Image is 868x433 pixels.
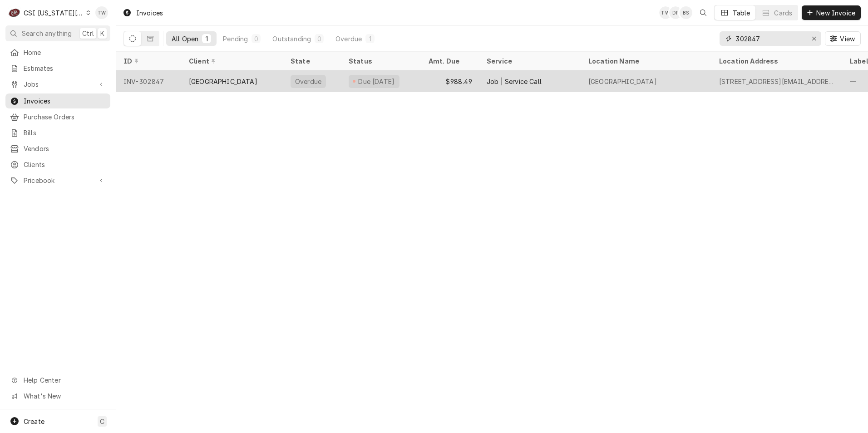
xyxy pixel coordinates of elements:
div: Brent Seaba's Avatar [680,6,692,19]
div: Service [487,56,572,66]
div: [STREET_ADDRESS][EMAIL_ADDRESS][DOMAIN_NAME][US_STATE] [719,77,835,86]
div: Status [349,56,412,66]
span: Bills [24,128,106,138]
div: 0 [316,34,322,44]
button: New Invoice [802,5,861,20]
div: Job | Service Call [487,77,542,86]
div: Amt. Due [429,56,470,66]
div: David Fannin's Avatar [669,6,682,19]
span: Purchase Orders [24,112,106,122]
span: Search anything [22,29,72,38]
button: Open search [696,5,710,20]
div: All Open [172,34,198,44]
div: INV-302847 [116,70,182,92]
a: Invoices [5,93,110,108]
span: Home [24,48,106,57]
input: Keyword search [736,31,804,46]
div: [GEOGRAPHIC_DATA] [588,77,657,86]
a: Go to What's New [5,389,110,403]
a: Go to Pricebook [5,173,110,188]
a: Home [5,45,110,60]
span: View [838,34,857,44]
span: Create [24,418,44,425]
a: Clients [5,157,110,172]
a: Go to Jobs [5,77,110,92]
span: New Invoice [814,8,857,18]
button: Erase input [807,31,821,46]
div: [GEOGRAPHIC_DATA] [189,77,257,86]
div: C [8,6,21,19]
div: Tori Warrick's Avatar [95,6,108,19]
span: Ctrl [82,29,94,38]
div: Pending [223,34,248,44]
a: Vendors [5,141,110,156]
div: State [291,56,334,66]
div: TW [95,6,108,19]
a: Estimates [5,61,110,76]
div: Cards [774,8,792,18]
div: Client [189,56,274,66]
div: CSI Kansas City's Avatar [8,6,21,19]
a: Bills [5,125,110,140]
span: Invoices [24,96,106,106]
button: Search anythingCtrlK [5,25,110,41]
a: Go to Help Center [5,373,110,388]
div: 1 [367,34,373,44]
div: $988.49 [421,70,479,92]
div: Due [DATE] [357,77,396,86]
span: C [100,417,104,426]
span: Jobs [24,79,92,89]
div: 0 [253,34,259,44]
span: Pricebook [24,176,92,185]
a: Purchase Orders [5,109,110,124]
span: Vendors [24,144,106,153]
span: Clients [24,160,106,169]
div: Overdue [294,77,322,86]
span: What's New [24,391,105,401]
span: Estimates [24,64,106,73]
button: View [825,31,861,46]
span: K [100,29,104,38]
div: Overdue [335,34,362,44]
div: TW [659,6,672,19]
div: BS [680,6,692,19]
div: Location Name [588,56,703,66]
div: Outstanding [272,34,311,44]
div: 1 [204,34,209,44]
div: ID [123,56,173,66]
div: Location Address [719,56,833,66]
div: Table [733,8,750,18]
span: Help Center [24,375,105,385]
div: DF [669,6,682,19]
div: Tori Warrick's Avatar [659,6,672,19]
div: CSI [US_STATE][GEOGRAPHIC_DATA] [24,8,84,18]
